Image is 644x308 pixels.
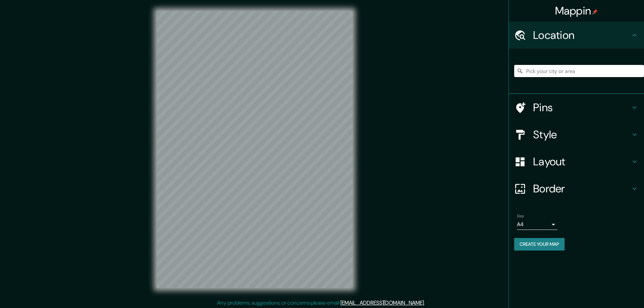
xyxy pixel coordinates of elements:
[517,213,524,219] label: Size
[517,219,557,230] div: A4
[533,28,630,42] h4: Location
[509,148,644,175] div: Layout
[533,155,630,168] h4: Layout
[533,182,630,195] h4: Border
[592,9,598,15] img: pin-icon.png
[533,128,630,141] h4: Style
[426,299,427,307] div: .
[217,299,425,307] p: Any problems, suggestions, or concerns please email .
[555,4,598,18] h4: Mappin
[509,121,644,148] div: Style
[509,94,644,121] div: Pins
[509,22,644,49] div: Location
[514,238,565,251] button: Create your map
[514,65,644,77] input: Pick your city or area
[425,299,426,307] div: .
[157,11,353,288] canvas: Map
[533,101,630,114] h4: Pins
[340,299,424,306] a: [EMAIL_ADDRESS][DOMAIN_NAME]
[509,175,644,202] div: Border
